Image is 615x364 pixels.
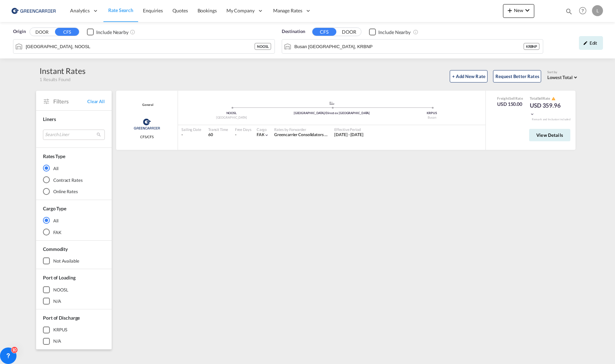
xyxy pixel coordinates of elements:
[282,28,305,35] span: Destination
[565,8,573,15] md-icon: icon-magnify
[43,298,105,305] md-checkbox: N/A
[43,246,68,252] span: Commodity
[527,118,575,121] div: Remark and Inclusion included
[43,116,56,122] span: Liners
[172,8,188,13] span: Quotes
[13,28,25,35] span: Origin
[43,286,105,293] md-checkbox: NOOSL
[43,188,105,195] md-radio-button: Online Rates
[579,36,603,50] div: icon-pencilEdit
[10,3,57,19] img: e39c37208afe11efa9cb1d7a6ea7d6f5.png
[551,97,556,101] md-icon: icon-alert
[506,6,514,14] md-icon: icon-plus 400-fg
[274,132,369,137] span: Greencarrier Consolidators ([GEOGRAPHIC_DATA])
[87,98,105,104] span: Clear All
[536,132,563,138] span: View Details
[257,132,265,137] span: FAK
[181,115,282,120] div: [GEOGRAPHIC_DATA]
[577,5,589,16] span: Help
[369,28,411,35] md-checkbox: Checkbox No Ink
[43,338,105,345] md-checkbox: N/A
[132,115,162,133] img: Greencarrier Consolidators
[529,129,570,141] button: View Details
[141,103,153,107] div: Contract / Rate Agreement / Tariff / Spot Pricing Reference Number: General
[235,132,236,138] div: -
[334,132,364,137] span: [DATE] - [DATE]
[43,275,76,280] span: Port of Loading
[551,96,556,101] button: icon-alert
[96,29,128,36] div: Include Nearby
[524,43,540,50] div: KRBNP
[53,338,61,344] div: N/A
[334,127,364,132] div: Effective Period
[130,29,135,35] md-icon: Unchecked: Ignores neighbouring ports when fetching rates.Checked : Includes neighbouring ports w...
[583,41,588,45] md-icon: icon-pencil
[43,315,80,321] span: Port of Discharge
[43,165,105,172] md-radio-button: All
[235,127,251,132] div: Free Days
[30,28,54,36] button: DOOR
[226,7,255,14] span: My Company
[273,7,302,14] span: Manage Rates
[198,8,217,13] span: Bookings
[13,40,275,53] md-input-container: Oslo, NOOSL
[294,41,524,52] input: Search by Port
[413,29,418,35] md-icon: Unchecked: Ignores neighbouring ports when fetching rates.Checked : Includes neighbouring ports w...
[547,75,573,80] span: Lowest Total
[53,258,79,264] div: not available
[282,111,382,115] div: [GEOGRAPHIC_DATA]/Direct ex [GEOGRAPHIC_DATA]
[181,127,201,132] div: Sailing Date
[43,205,66,212] div: Cargo Type
[592,5,603,16] div: L
[140,134,154,139] span: CFS/CFS
[181,111,282,115] div: NOOSL
[53,327,67,333] div: KRPUS
[337,28,361,36] button: DOOR
[503,4,534,18] button: icon-plus 400-fgNewicon-chevron-down
[143,8,163,13] span: Enquiries
[378,29,411,36] div: Include Nearby
[382,115,482,120] div: Busan
[577,5,592,17] div: Help
[40,65,86,76] div: Instant Rates
[40,76,70,82] span: 1 Results Found
[53,287,68,293] div: NOOSL
[523,6,532,14] md-icon: icon-chevron-down
[547,70,579,75] div: Sort by
[55,28,79,36] button: CFS
[87,28,128,35] md-checkbox: Checkbox No Ink
[493,70,541,82] button: Request Better Rates
[547,73,579,81] md-select: Select: Lowest Total
[70,7,90,14] span: Analytics
[43,327,105,333] md-checkbox: KRPUS
[497,101,523,108] div: USD 150.00
[497,96,523,101] div: Freight Rate
[181,132,201,138] div: -
[26,41,255,52] input: Search by Port
[53,298,61,304] div: N/A
[43,176,105,183] md-radio-button: Contract Rates
[255,43,271,50] div: NOOSL
[382,111,482,115] div: KRPUS
[312,28,336,36] button: CFS
[208,132,228,138] div: 60
[208,127,228,132] div: Transit Time
[282,40,543,53] md-input-container: Busan New Port, KRBNP
[450,70,488,82] button: + Add New Rate
[43,217,105,224] md-radio-button: All
[565,8,573,18] div: icon-magnify
[257,127,269,132] div: Cargo
[509,96,515,100] span: Sell
[506,8,532,13] span: New
[141,103,153,107] span: General
[274,127,327,132] div: Rates by Forwarder
[328,101,336,105] md-icon: assets/icons/custom/ship-fill.svg
[274,132,327,138] div: Greencarrier Consolidators (Norway)
[108,7,133,13] span: Rate Search
[264,133,269,137] md-icon: icon-chevron-down
[53,98,87,105] span: Filters
[43,153,65,160] div: Rates Type
[530,101,564,118] div: USD 359.96
[334,132,364,138] div: 01 Aug 2025 - 31 Aug 2025
[43,229,105,235] md-radio-button: FAK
